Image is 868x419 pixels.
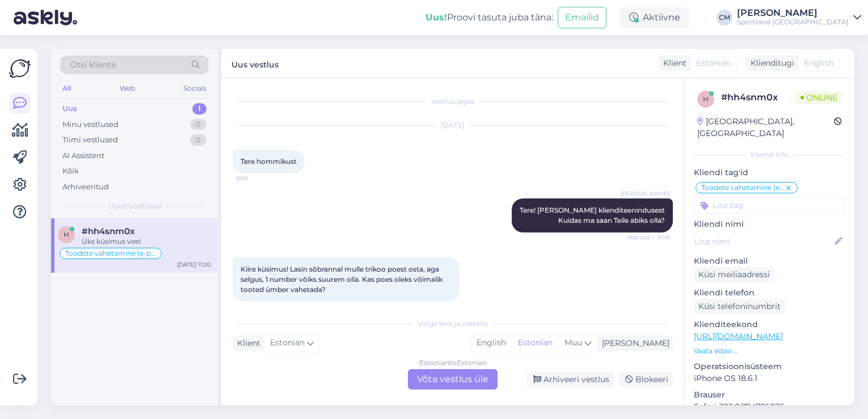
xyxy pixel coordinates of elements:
[241,157,297,166] span: Tere hommikust
[108,201,161,211] span: Uued vestlused
[694,373,845,384] p: iPhone OS 18.6.1
[62,150,104,162] div: AI Assistent
[62,103,77,115] div: Uus
[181,81,209,96] div: Socials
[408,369,498,390] div: Võta vestlus üle
[694,287,845,299] p: Kliendi telefon
[62,181,109,193] div: Arhiveeritud
[64,230,69,239] span: h
[597,337,669,349] div: [PERSON_NAME]
[512,335,558,352] div: Estonian
[82,226,135,236] span: #hh4snm0x
[796,91,842,104] span: Online
[694,361,845,373] p: Operatsioonisüsteem
[694,267,774,282] div: Küsi meiliaadressi
[694,401,845,413] p: Safari 382.0.794785026
[696,57,731,69] span: Estonian
[233,96,673,107] div: Vestlus algas
[65,250,156,257] span: Toodete vahetamine (e-pood)
[694,319,845,331] p: Klienditeekond
[60,81,73,96] div: All
[190,119,207,130] div: 0
[270,337,305,349] span: Estonian
[621,189,669,198] span: [PERSON_NAME]
[526,372,614,387] div: Arhiveeri vestlus
[694,255,845,267] p: Kliendi email
[192,103,207,115] div: 1
[558,7,606,28] button: Emailid
[233,337,260,349] div: Klient
[737,9,849,18] div: [PERSON_NAME]
[62,119,119,130] div: Minu vestlused
[82,236,211,247] div: Üks küsimus veel
[618,372,673,387] div: Blokeeri
[62,166,79,177] div: Kõik
[737,9,861,27] a: [PERSON_NAME]Sportland [GEOGRAPHIC_DATA]
[425,12,447,23] b: Uus!
[694,299,785,314] div: Küsi telefoninumbrit
[425,11,553,24] div: Proovi tasuta juba täna:
[117,81,137,96] div: Web
[694,150,845,160] div: Kliendi info
[694,235,832,248] input: Lisa nimi
[746,57,794,69] div: Klienditugi
[721,91,796,104] div: # hh4snm0x
[70,59,116,71] span: Otsi kliente
[694,389,845,401] p: Brauser
[236,174,279,183] span: 9:06
[190,134,207,146] div: 0
[177,260,211,269] div: [DATE] 11:20
[737,18,849,27] div: Sportland [GEOGRAPHIC_DATA]
[694,197,845,214] input: Lisa tag
[520,206,665,225] span: Tere! [PERSON_NAME] klienditeenindusest Kuidas ma saan Teile abiks olla?
[471,335,512,352] div: English
[717,10,732,26] div: CM
[697,116,834,139] div: [GEOGRAPHIC_DATA], [GEOGRAPHIC_DATA]
[694,218,845,230] p: Kliendi nimi
[703,95,709,103] span: h
[694,331,783,341] a: [URL][DOMAIN_NAME]
[233,319,673,329] div: Valige keel ja vastake
[804,57,833,69] span: English
[241,265,444,294] span: Kiire küsimus! Lasin sõbrannal mulle trikoo poest osta, aga selgus, 1 number võiks suurem olla. K...
[419,358,487,368] div: Estonian to Estonian
[620,7,689,28] div: Aktiivne
[564,337,582,348] span: Muu
[62,134,118,146] div: Tiimi vestlused
[694,346,845,356] p: Vaata edasi ...
[231,56,279,71] label: Uus vestlus
[701,184,785,191] span: Toodete vahetamine (e-pood)
[694,167,845,179] p: Kliendi tag'id
[659,57,686,69] div: Klient
[233,120,673,130] div: [DATE]
[9,58,31,79] img: Askly Logo
[627,233,669,242] span: Nähtud ✓ 9:06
